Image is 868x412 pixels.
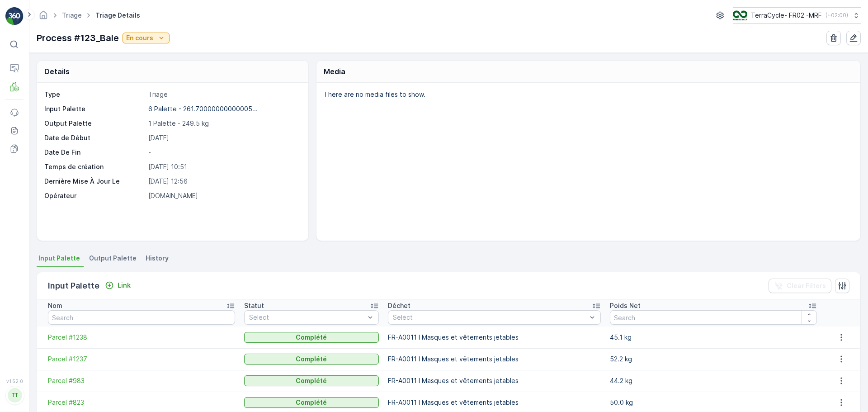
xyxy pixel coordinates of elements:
[296,376,327,385] p: Complété
[94,11,142,20] span: Triage Details
[5,379,24,384] span: v 1.52.0
[44,66,70,77] p: Details
[733,7,861,24] button: TerraCycle- FR02 -MRF(+02:00)
[44,133,145,142] p: Date de Début
[610,333,817,342] p: 45.1 kg
[296,333,327,342] p: Complété
[48,279,99,292] p: Input Palette
[37,31,119,45] p: Process #123_Bale
[48,301,62,310] p: Nom
[48,376,235,385] a: Parcel #983
[610,310,817,325] input: Search
[44,148,145,157] p: Date De Fin
[393,313,587,322] p: Select
[751,11,822,20] p: TerraCycle- FR02 -MRF
[89,254,137,263] span: Output Palette
[146,254,169,263] span: History
[48,355,235,364] a: Parcel #1237
[610,398,817,407] p: 50.0 kg
[610,376,817,385] p: 44.2 kg
[44,177,145,186] p: Dernière Mise À Jour Le
[244,354,379,365] button: Complété
[62,11,82,19] a: Triage
[388,301,410,310] p: Déchet
[8,388,22,403] div: TT
[787,281,826,290] p: Clear Filters
[249,313,365,322] p: Select
[101,280,134,291] button: Link
[148,119,299,128] p: 1 Palette - 249.5 kg
[44,162,145,171] p: Temps de création
[826,12,848,19] p: ( +02:00 )
[733,10,747,20] img: terracycle.png
[126,33,153,43] p: En cours
[44,90,145,99] p: Type
[148,105,258,113] p: 6 Palette - 261.70000000000005...
[38,14,48,21] a: Homepage
[296,398,327,407] p: Complété
[38,254,80,263] span: Input Palette
[388,398,601,407] p: FR-A0011 I Masques et vêtements jetables
[148,162,299,171] p: [DATE] 10:51
[388,376,601,385] p: FR-A0011 I Masques et vêtements jetables
[48,333,235,342] a: Parcel #1238
[48,398,235,407] a: Parcel #823
[244,301,264,310] p: Statut
[610,355,817,364] p: 52.2 kg
[148,90,299,99] p: Triage
[123,33,170,43] button: En cours
[148,191,299,200] p: [DOMAIN_NAME]
[388,355,601,364] p: FR-A0011 I Masques et vêtements jetables
[148,133,299,142] p: [DATE]
[148,148,299,157] p: -
[44,191,145,200] p: Opérateur
[118,281,131,290] p: Link
[148,177,299,186] p: [DATE] 12:56
[388,333,601,342] p: FR-A0011 I Masques et vêtements jetables
[44,119,145,128] p: Output Palette
[244,397,379,408] button: Complété
[244,375,379,386] button: Complété
[44,104,145,114] p: Input Palette
[769,279,831,293] button: Clear Filters
[244,332,379,343] button: Complété
[5,386,24,405] button: TT
[5,7,24,25] img: logo
[324,66,345,77] p: Media
[296,355,327,364] p: Complété
[610,301,641,310] p: Poids Net
[324,90,851,99] p: There are no media files to show.
[48,310,235,325] input: Search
